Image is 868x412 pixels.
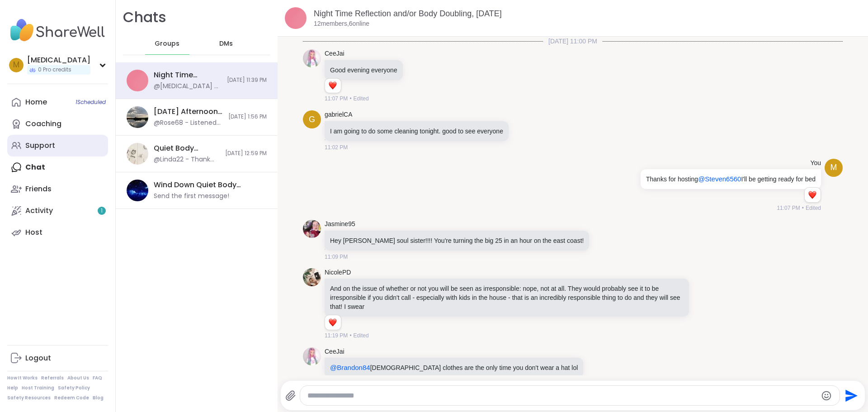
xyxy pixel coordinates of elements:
[93,395,104,401] a: Blog
[7,347,108,369] a: Logout
[25,227,42,237] div: Host
[154,82,222,91] div: @[MEDICAL_DATA] - @Steven6560 I have crazy dreams all the time too!
[330,284,684,311] p: And on the issue of whether or not you will be seen as irresponsible: nope, not at all. They woul...
[25,97,47,107] div: Home
[75,99,106,106] span: 1 Scheduled
[7,113,108,135] a: Coaching
[314,19,369,28] p: 12 members, 6 online
[7,135,108,156] a: Support
[155,39,179,48] span: Groups
[127,180,148,201] img: Wind Down Quiet Body Doubling - Monday, Sep 15
[225,150,267,157] span: [DATE] 12:59 PM
[38,66,71,74] span: 0 Pro credits
[127,106,148,128] img: Friday Afternoon Body Doublers and Chillers!, Sep 12
[325,110,352,119] a: gabrielCA
[354,95,369,103] span: Edited
[807,191,817,199] button: Reactions: love
[7,91,108,113] a: Home1Scheduled
[13,59,19,71] span: M
[325,79,341,93] div: Reaction list
[93,375,102,381] a: FAQ
[219,39,233,48] span: DMs
[154,143,220,153] div: Quiet Body Doubling For Productivity - [DATE]
[830,161,837,174] span: M
[25,353,51,363] div: Logout
[802,204,804,212] span: •
[154,70,222,80] div: Night Time Reflection and/or Body Doubling, [DATE]
[154,155,220,164] div: @Linda22 - Thank you for hosting! 😊
[101,207,103,215] span: 1
[154,180,261,190] div: Wind Down Quiet Body Doubling - [DATE]
[777,204,800,212] span: 11:07 PM
[805,188,821,202] div: Reaction list
[127,70,148,91] img: Night Time Reflection and/or Body Doubling, Sep 14
[354,331,369,340] span: Edited
[123,7,166,28] h1: Chats
[22,385,54,391] a: Host Training
[325,220,355,229] a: Jasmine95
[325,315,341,330] div: Reaction list
[154,192,229,201] div: Send the first message!
[325,268,351,277] a: NicolePD
[810,159,821,168] h4: You
[698,175,741,183] span: @Steven6560
[330,236,584,245] p: Hey [PERSON_NAME] soul sister!!!! You're turning the big 25 in an hour on the east coast!
[325,347,344,356] a: CeeJai
[7,200,108,222] a: Activity1
[58,385,90,391] a: Safety Policy
[154,107,223,117] div: [DATE] Afternoon Body Doublers and Chillers!, [DATE]
[27,55,90,65] div: [MEDICAL_DATA]
[309,114,315,126] span: g
[7,222,108,243] a: Host
[328,319,337,326] button: Reactions: love
[303,220,321,238] img: https://sharewell-space-live.sfo3.digitaloceanspaces.com/user-generated/0c3f25b2-e4be-4605-90b8-c...
[325,49,344,58] a: CeeJai
[25,141,55,151] div: Support
[330,363,578,372] p: [DEMOGRAPHIC_DATA] clothes are the only time you don't wear a hat lol
[821,390,832,401] button: Emoji picker
[325,143,348,152] span: 11:02 PM
[330,66,397,75] p: Good evening everyone
[7,375,38,381] a: How It Works
[25,184,52,194] div: Friends
[303,268,321,286] img: https://sharewell-space-live.sfo3.digitaloceanspaces.com/user-generated/ce4ae2cb-cc59-4db7-950b-0...
[25,119,61,129] div: Coaching
[228,113,267,121] span: [DATE] 1:56 PM
[314,9,502,18] a: Night Time Reflection and/or Body Doubling, [DATE]
[127,143,148,165] img: Quiet Body Doubling For Productivity - Friday, Sep 12
[325,95,348,103] span: 11:07 PM
[325,331,348,340] span: 11:19 PM
[349,331,351,340] span: •
[41,375,64,381] a: Referrals
[54,395,89,401] a: Redeem Code
[7,385,18,391] a: Help
[303,347,321,365] img: https://sharewell-space-live.sfo3.digitaloceanspaces.com/user-generated/319f92ac-30dd-45a4-9c55-e...
[325,253,348,261] span: 11:09 PM
[303,49,321,67] img: https://sharewell-space-live.sfo3.digitaloceanspaces.com/user-generated/319f92ac-30dd-45a4-9c55-e...
[67,375,89,381] a: About Us
[227,76,267,84] span: [DATE] 11:39 PM
[154,118,223,128] div: @Rose68 - Listened to my book and crocheted.Thanks for hosting [PERSON_NAME] ❤️
[285,7,307,29] img: Night Time Reflection and/or Body Doubling, Sep 14
[840,385,860,406] button: Send
[806,204,821,212] span: Edited
[7,178,108,200] a: Friends
[25,206,53,216] div: Activity
[543,37,603,46] span: [DATE] 11:00 PM
[328,82,337,90] button: Reactions: love
[646,175,816,184] p: Thanks for hosting I'll be getting ready for bed
[307,391,817,400] textarea: Type your message
[349,95,351,103] span: •
[330,364,370,371] span: @Brandon84
[7,395,51,401] a: Safety Resources
[330,127,503,136] p: I am going to do some cleaning tonight. good to see everyone
[7,14,108,46] img: ShareWell Nav Logo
